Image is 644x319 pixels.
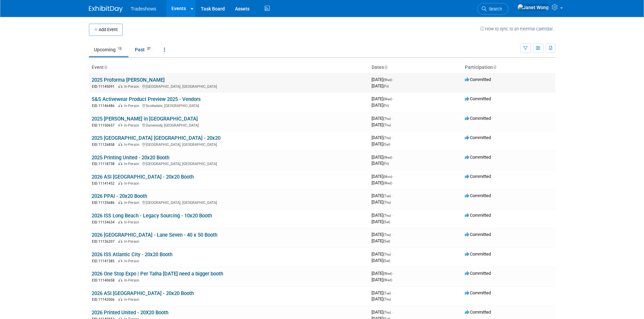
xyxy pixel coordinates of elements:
a: 2026 ASI [GEOGRAPHIC_DATA] - 20x20 Booth [92,290,194,296]
span: [DATE] [372,213,393,218]
span: [DATE] [372,83,389,88]
img: ExhibitDay [89,6,123,12]
span: (Wed) [383,156,392,159]
a: 2026 ISS Atlantic City - 20x20 Booth [92,251,172,258]
span: Committed [465,232,491,237]
span: - [392,251,393,257]
span: In-Person [124,142,141,147]
span: (Wed) [383,181,392,185]
span: - [392,290,393,295]
div: Scottsdale, [GEOGRAPHIC_DATA] [92,103,366,108]
span: 13 [116,46,123,51]
span: [DATE] [372,271,394,276]
span: [DATE] [372,277,392,282]
div: Dunwoody, [GEOGRAPHIC_DATA] [92,122,366,128]
img: In-Person Event [118,278,122,282]
span: - [393,96,394,101]
a: 2025 [PERSON_NAME] in [GEOGRAPHIC_DATA] [92,116,198,122]
span: - [393,155,394,160]
span: - [392,135,393,140]
span: (Wed) [383,97,392,101]
span: In-Person [124,104,141,108]
a: 2025 Proforma [PERSON_NAME] [92,77,165,83]
span: Committed [465,193,491,198]
img: In-Person Event [118,259,122,262]
span: Committed [465,174,491,179]
span: (Thu) [383,117,391,121]
span: (Sat) [383,220,390,224]
a: 2026 [GEOGRAPHIC_DATA] - Lane Seven - 40 x 50 Booth [92,232,217,238]
span: (Thu) [383,123,391,127]
span: [DATE] [372,251,393,257]
span: [DATE] [372,122,391,127]
span: (Thu) [383,252,391,256]
span: In-Person [124,259,141,263]
span: [DATE] [372,96,394,101]
span: EID: 11136207 [92,240,117,243]
span: EID: 11134634 [92,220,117,224]
span: (Sat) [383,142,390,146]
span: [DATE] [372,116,393,121]
span: Committed [465,310,491,315]
div: [GEOGRAPHIC_DATA], [GEOGRAPHIC_DATA] [92,83,366,89]
span: EID: 11126858 [92,143,117,147]
th: Participation [462,62,555,73]
span: EID: 11142006 [92,298,117,301]
span: Committed [465,135,491,140]
span: Committed [465,77,491,82]
a: Sort by Participation Type [493,64,496,70]
span: In-Person [124,181,141,186]
img: In-Person Event [118,181,122,185]
span: (Fri) [383,84,389,88]
a: Search [477,3,508,15]
span: [DATE] [372,232,393,237]
span: Committed [465,290,491,295]
span: (Wed) [383,78,392,82]
span: Tradeshows [131,6,157,11]
div: [GEOGRAPHIC_DATA], [GEOGRAPHIC_DATA] [92,161,366,166]
span: - [393,77,394,82]
a: 2025 Printing United - 20x20 Booth [92,155,169,161]
span: [DATE] [372,290,393,295]
a: How to sync to an external calendar... [480,26,555,31]
a: 2026 Printed United - 20X20 Booth [92,310,168,316]
a: 2025 [GEOGRAPHIC_DATA] [GEOGRAPHIC_DATA] - 20x20 [92,135,220,141]
img: In-Person Event [118,201,122,204]
span: [DATE] [372,180,392,185]
span: - [392,116,393,121]
img: In-Person Event [118,104,122,107]
span: (Fri) [383,104,389,107]
span: [DATE] [372,135,393,140]
span: [DATE] [372,219,390,224]
span: (Tue) [383,291,391,295]
img: Janet Wong [517,4,549,11]
span: EID: 11141452 [92,182,117,185]
span: - [392,310,393,315]
th: Dates [369,62,462,73]
span: In-Person [124,84,141,89]
a: 2026 PPAI - 20x20 Booth [92,193,147,199]
img: In-Person Event [118,123,122,127]
span: EID: 11141385 [92,259,117,263]
span: [DATE] [372,238,390,243]
span: Committed [465,271,491,276]
span: (Thu) [383,201,391,204]
a: 2026 ISS Long Beach - Legacy Sourcing - 10x20 Booth [92,213,212,219]
button: Add Event [89,24,123,36]
span: In-Person [124,220,141,224]
span: - [393,174,394,179]
img: In-Person Event [118,297,122,301]
span: (Mon) [383,175,392,179]
span: (Sat) [383,259,390,263]
span: Committed [465,213,491,218]
span: [DATE] [372,77,394,82]
span: - [392,213,393,218]
span: Search [486,6,502,11]
span: (Tue) [383,194,391,198]
span: (Wed) [383,278,392,282]
span: (Wed) [383,272,392,275]
span: In-Person [124,201,141,205]
img: In-Person Event [118,84,122,88]
span: [DATE] [372,193,393,198]
span: [DATE] [372,141,390,147]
